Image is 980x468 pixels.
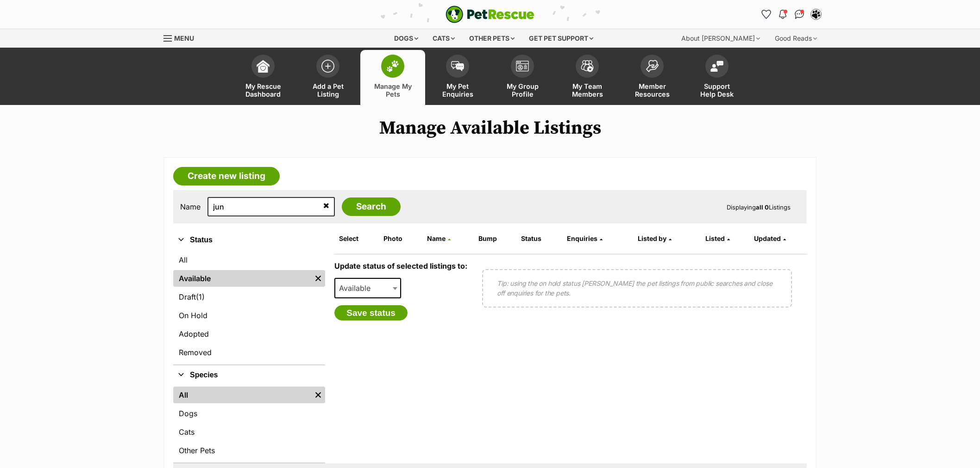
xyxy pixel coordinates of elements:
[360,50,425,105] a: Manage My Pets
[705,234,725,242] span: Listed
[809,7,823,22] button: My account
[173,289,325,305] a: Draft
[567,234,597,242] span: translation missing: en.admin.listings.index.attributes.enquiries
[173,270,311,287] a: Available
[321,60,334,73] img: add-pet-listing-icon-0afa8454b4691262ce3f59096e99ab1cd57d4a30225e0717b998d2c9b9846f56.svg
[426,29,461,48] div: Cats
[334,261,467,271] label: Update status of selected listings to:
[516,61,529,72] img: group-profile-icon-3fa3cf56718a62981997c0bc7e787c4b2cf8bcc04b72c1350f741eb67cf2f40e.svg
[173,252,325,268] a: All
[388,29,425,48] div: Dogs
[196,291,205,302] span: (1)
[638,234,666,242] span: Listed by
[638,234,672,242] a: Listed by
[380,231,422,246] th: Photo
[425,50,490,105] a: My Pet Enquiries
[173,307,325,324] a: On Hold
[792,7,807,22] a: Conversations
[768,29,823,48] div: Good Reads
[257,60,270,73] img: dashboard-icon-eb2f2d2d3e046f16d808141f083e7271f6b2e854fb5c12c21221c1fb7104beca.svg
[173,369,325,381] button: Species
[696,82,738,98] span: Support Help Desk
[779,10,786,19] img: notifications-46538b983faf8c2785f20acdc204bb7945ddae34d4c08c2a6579f10ce5e182be.svg
[811,10,821,19] img: Lynda Smith profile pic
[180,203,201,211] label: Name
[581,60,594,72] img: team-members-icon-5396bd8760b3fe7c0b43da4ab00e1e3bb1a5d9ba89233759b79545d2d3fc5d0d.svg
[446,6,534,23] a: PetRescue
[775,7,790,22] button: Notifications
[759,7,773,22] a: Favourites
[242,82,284,98] span: My Rescue Dashboard
[463,29,521,48] div: Other pets
[759,7,823,22] ul: Account quick links
[174,34,194,42] span: Menu
[555,50,620,105] a: My Team Members
[173,385,325,462] div: Species
[710,61,723,72] img: help-desk-icon-fdf02630f3aa405de69fd3d07c3f3aa587a6932b1a1747fa1d2bba05be0121f9.svg
[475,231,517,246] th: Bump
[727,203,791,211] span: Displaying Listings
[522,29,600,48] div: Get pet support
[335,282,380,295] span: Available
[427,234,446,242] span: Name
[342,197,401,216] input: Search
[517,231,562,246] th: Status
[620,50,685,105] a: Member Resources
[386,60,399,72] img: manage-my-pets-icon-02211641906a0b7f246fdf0571729dbe1e7629f14944591b6c1af311fb30b64b.svg
[437,82,478,98] span: My Pet Enquiries
[307,82,349,98] span: Add a Pet Listing
[173,167,280,185] a: Create new listing
[173,344,325,361] a: Removed
[705,234,730,242] a: Listed
[231,50,295,105] a: My Rescue Dashboard
[173,424,325,440] a: Cats
[334,278,401,298] span: Available
[173,442,325,459] a: Other Pets
[295,50,360,105] a: Add a Pet Listing
[334,305,408,321] button: Save status
[631,82,673,98] span: Member Resources
[497,278,777,298] p: Tip: using the on hold status [PERSON_NAME] the pet listings from public searches and close off e...
[567,234,603,242] a: Enquiries
[675,29,766,48] div: About [PERSON_NAME]
[173,234,325,246] button: Status
[566,82,608,98] span: My Team Members
[756,203,769,211] strong: all 0
[685,50,749,105] a: Support Help Desk
[311,270,325,287] a: Remove filter
[335,231,379,246] th: Select
[311,387,325,403] a: Remove filter
[173,250,325,364] div: Status
[754,234,781,242] span: Updated
[502,82,543,98] span: My Group Profile
[754,234,786,242] a: Updated
[646,60,659,72] img: member-resources-icon-8e73f808a243e03378d46382f2149f9095a855e16c252ad45f914b54edf8863c.svg
[372,82,414,98] span: Manage My Pets
[451,61,464,71] img: pet-enquiries-icon-7e3ad2cf08bfb03b45e93fb7055b45f3efa6380592205ae92323e6603595dc1f.svg
[795,10,804,19] img: chat-41dd97257d64d25036548639549fe6c8038ab92f7586957e7f3b1b290dea8141.svg
[173,405,325,422] a: Dogs
[490,50,555,105] a: My Group Profile
[173,326,325,342] a: Adopted
[446,6,534,23] img: logo-e224e6f780fb5917bec1dbf3a21bbac754714ae5b6737aabdf751b685950b380.svg
[427,234,451,242] a: Name
[173,387,311,403] a: All
[163,29,201,46] a: Menu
